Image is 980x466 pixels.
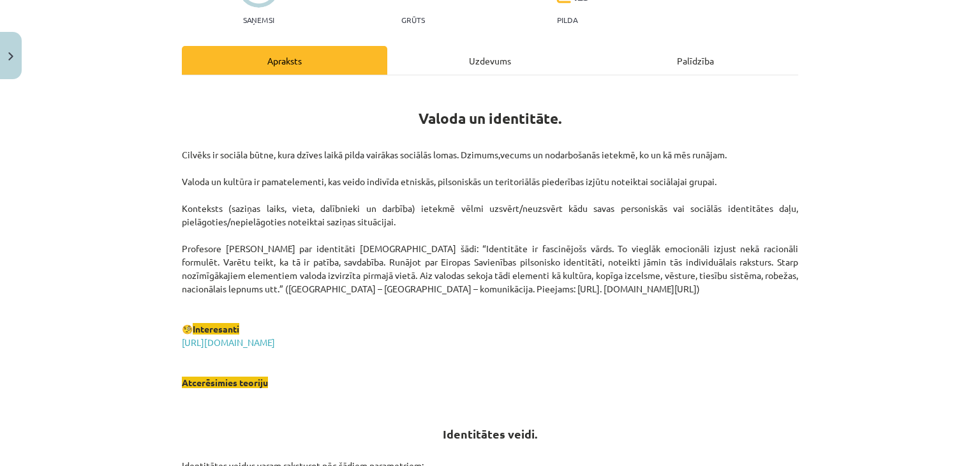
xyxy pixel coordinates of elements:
p: Saņemsi [238,15,279,24]
div: Palīdzība [593,46,798,75]
p: Cilvēks ir sociāla būtne, kura dzīves laikā pilda vairākas sociālās lomas. Dzimums,vecums un noda... [182,148,798,389]
span: Atcerēsimies teoriju [182,377,268,388]
span: Interesanti [193,323,239,334]
p: Grūts [401,15,425,24]
div: Uzdevums [387,46,593,75]
p: pilda [557,15,577,24]
img: icon-close-lesson-0947bae3869378f0d4975bcd49f059093ad1ed9edebbc8119c70593378902aed.svg [8,52,13,61]
a: [URL][DOMAIN_NAME] [182,336,275,348]
strong: Identitātes veidi. [443,426,537,441]
div: Apraksts [182,46,387,75]
b: Valoda un identitāte. [419,109,562,128]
